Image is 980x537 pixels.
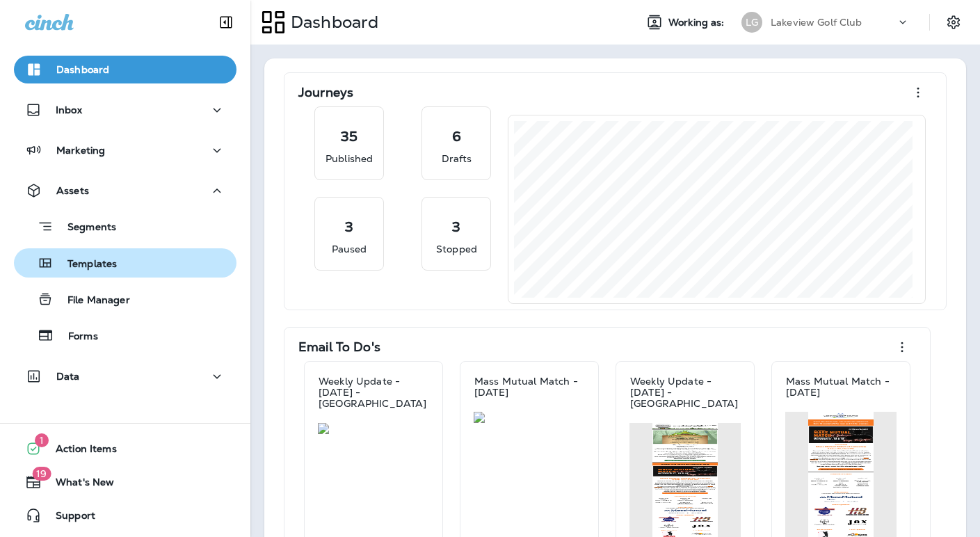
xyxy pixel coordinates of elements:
span: Support [42,510,95,527]
p: Mass Mutual Match - [DATE] [474,376,584,398]
img: 4fb24456-e300-48e9-ac96-cbce5cd72675.jpg [318,423,429,434]
button: Marketing [14,136,236,164]
span: Working as: [668,17,728,29]
p: Segments [54,221,116,235]
span: What's New [42,476,114,493]
p: 6 [452,129,461,143]
p: 3 [345,220,353,234]
p: Mass Mutual Match - [DATE] [786,376,896,398]
button: Support [14,502,236,529]
p: Templates [54,258,117,271]
p: Inbox [56,104,82,115]
p: 35 [341,129,358,143]
button: Settings [941,10,966,35]
p: Paused [332,242,367,256]
p: Stopped [436,242,477,256]
button: Segments [14,211,236,241]
p: Email To Do's [298,340,380,354]
span: 1 [35,433,49,447]
span: 19 [32,467,51,481]
p: Assets [56,185,89,196]
button: Dashboard [14,56,236,83]
button: Assets [14,177,236,205]
p: 3 [452,220,460,234]
p: Forms [54,330,98,344]
div: LG [741,12,762,33]
p: Data [56,371,80,382]
button: Data [14,362,236,390]
button: File Manager [14,284,236,314]
button: Forms [14,321,236,350]
button: 1Action Items [14,435,236,463]
button: Inbox [14,96,236,124]
p: Dashboard [285,12,378,33]
button: Templates [14,248,236,278]
p: Published [326,152,373,166]
p: Lakeview Golf Club [771,17,862,28]
button: Collapse Sidebar [207,8,246,36]
p: Dashboard [56,64,109,75]
p: Weekly Update - [DATE] - [GEOGRAPHIC_DATA] [319,376,428,409]
p: Weekly Update - [DATE] - [GEOGRAPHIC_DATA] [630,376,740,409]
img: 32a558ce-120e-4c36-ad82-bbb6eb24bbbd.jpg [474,412,585,423]
p: Journeys [298,86,353,99]
p: Marketing [56,145,105,156]
p: Drafts [442,152,472,166]
p: File Manager [54,294,130,307]
span: Action Items [42,443,117,460]
button: 19What's New [14,468,236,496]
